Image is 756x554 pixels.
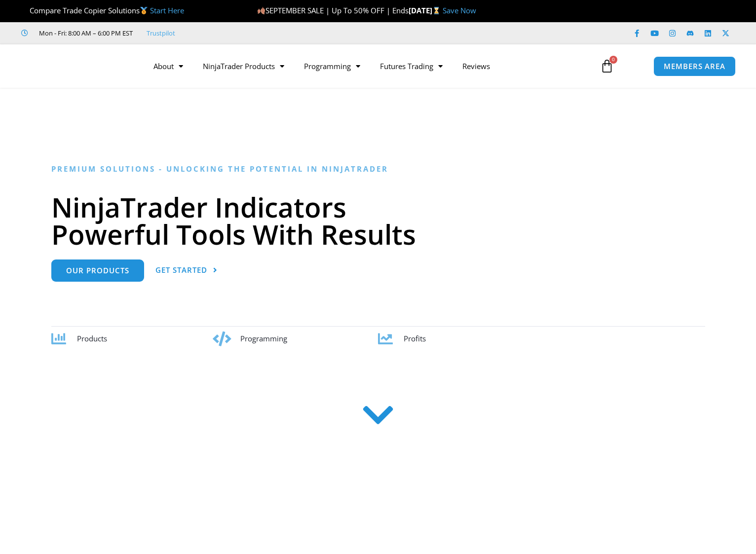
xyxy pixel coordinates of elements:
[155,266,207,274] span: Get Started
[409,5,443,15] strong: [DATE]
[257,5,409,15] span: SEPTEMBER SALE | Up To 50% OFF | Ends
[433,7,440,14] img: ⌛
[51,164,705,174] h6: Premium Solutions - Unlocking the Potential in NinjaTrader
[664,63,725,70] span: MEMBERS AREA
[404,333,426,343] span: Profits
[37,27,133,39] span: Mon - Fri: 8:00 AM – 6:00 PM EST
[77,333,107,343] span: Products
[21,5,184,15] span: Compare Trade Copier Solutions
[51,193,705,248] h1: NinjaTrader Indicators Powerful Tools With Results
[144,55,590,77] nav: Menu
[155,259,218,282] a: Get Started
[51,259,144,282] a: Our Products
[453,55,500,77] a: Reviews
[144,55,193,77] a: About
[193,55,294,77] a: NinjaTrader Products
[140,7,148,14] img: 🥇
[258,7,265,14] img: 🍂
[240,333,287,343] span: Programming
[443,5,476,15] a: Save Now
[147,27,175,39] a: Trustpilot
[66,267,129,274] span: Our Products
[609,56,617,64] span: 0
[370,55,453,77] a: Futures Trading
[294,55,370,77] a: Programming
[22,7,29,14] img: 🏆
[585,52,629,80] a: 0
[150,5,184,15] a: Start Here
[653,56,736,76] a: MEMBERS AREA
[22,48,128,84] img: LogoAI | Affordable Indicators – NinjaTrader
